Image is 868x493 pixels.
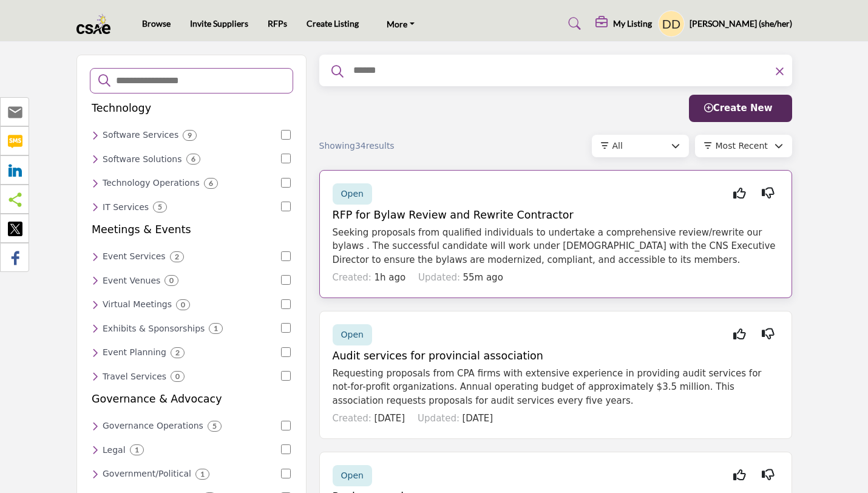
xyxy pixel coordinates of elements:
[341,471,364,480] span: Open
[333,226,779,267] p: Seeking proposals from qualified individuals to undertake a comprehensive review/rewrite our byla...
[333,350,779,362] h5: Audit services for provincial association
[142,18,171,29] a: Browse
[658,10,685,37] button: Show hide supplier dropdown
[195,469,209,480] div: 1 Results For Government/Political
[418,413,459,424] span: Updated:
[374,272,405,283] span: 1h ago
[103,130,178,140] h6: Software development and support services
[281,202,291,211] input: Select IT Services
[281,154,291,163] input: Select Software Solutions
[103,421,203,431] h6: Services for effective governance operations
[103,202,149,212] h6: IT services and support
[209,323,223,334] div: 1 Results For Exhibits & Sponsorships
[212,422,217,430] b: 5
[92,223,191,236] h5: Meetings & Events
[463,272,503,283] span: 55m ago
[115,73,285,89] input: Search Categories
[716,141,768,151] span: Most Recent
[281,130,291,140] input: Select Software Services
[176,299,190,310] div: 0 Results For Virtual Meetings
[190,18,248,29] a: Invite Suppliers
[281,444,291,454] input: Select Legal
[690,18,792,30] h5: [PERSON_NAME] (she/her)
[103,445,126,455] h6: Legal services and support
[333,272,371,283] span: Created:
[188,131,192,140] b: 9
[333,209,779,222] h5: RFP for Bylaw Review and Rewrite Contractor
[281,421,291,430] input: Select Governance Operations
[355,141,366,151] span: 34
[733,334,746,335] i: Interested
[208,421,222,432] div: 5 Results For Governance Operations
[762,475,775,475] i: Not Interested
[153,202,167,212] div: 5 Results For IT Services
[689,95,792,122] button: Create New
[103,324,205,334] h6: Exhibition and sponsorship services
[103,251,166,262] h6: Comprehensive event management services
[462,413,493,424] span: [DATE]
[103,347,166,358] h6: Professional event planning services
[341,189,364,199] span: Open
[103,372,166,382] h6: Travel planning and management services
[92,102,151,115] h5: Technology
[103,276,160,286] h6: Venues for hosting events
[209,179,213,188] b: 6
[733,475,746,475] i: Interested
[103,469,191,479] h6: Services related to government and political affairs
[704,103,773,114] span: Create New
[281,323,291,333] input: Select Exhibits & Sponsorships
[191,155,195,163] b: 6
[613,18,652,29] h5: My Listing
[595,16,652,31] div: My Listing
[374,413,405,424] span: [DATE]
[281,251,291,261] input: Select Event Services
[103,178,200,188] h6: Services for managing technology operations
[281,275,291,285] input: Select Event Venues
[175,253,179,261] b: 2
[171,371,185,382] div: 0 Results For Travel Services
[175,348,180,357] b: 2
[169,276,174,285] b: 0
[164,275,178,286] div: 0 Results For Event Venues
[378,15,423,32] a: More
[76,14,117,34] img: site Logo
[171,347,185,358] div: 2 Results For Event Planning
[307,18,359,29] a: Create Listing
[103,154,182,165] h6: Software solutions and applications
[281,178,291,188] input: Select Technology Operations
[333,367,779,408] p: Requesting proposals from CPA firms with extensive experience in providing audit services for not...
[200,470,205,478] b: 1
[418,272,460,283] span: Updated:
[170,251,184,262] div: 2 Results For Event Services
[183,130,197,141] div: 9 Results For Software Services
[204,178,218,189] div: 6 Results For Technology Operations
[319,140,461,152] div: Showing results
[130,444,144,455] div: 1 Results For Legal
[214,324,218,333] b: 1
[281,347,291,357] input: Select Event Planning
[103,299,172,310] h6: Virtual meeting platforms and services
[92,393,222,406] h5: Governance & Advocacy
[181,301,185,309] b: 0
[762,334,775,335] i: Not Interested
[158,203,162,211] b: 5
[281,371,291,381] input: Select Travel Services
[268,18,287,29] a: RFPs
[135,446,139,454] b: 1
[281,299,291,309] input: Select Virtual Meetings
[333,413,371,424] span: Created:
[186,154,200,165] div: 6 Results For Software Solutions
[341,330,364,339] span: Open
[281,469,291,478] input: Select Government/Political
[557,14,589,33] a: Search
[175,372,180,381] b: 0
[612,141,623,151] span: All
